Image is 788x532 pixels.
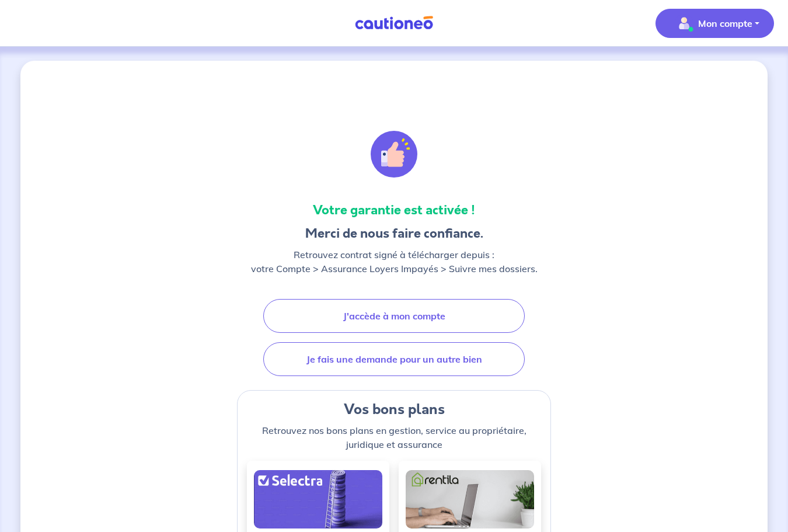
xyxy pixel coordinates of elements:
strong: Votre garantie est activée ! [313,201,475,219]
p: Retrouvez contrat signé à télécharger depuis : votre Compte > Assurance Loyers Impayés > Suivre m... [251,248,538,276]
img: good-deals-rentila.alt [406,470,534,528]
button: illu_account_valid_menu.svgMon compte [655,9,774,38]
p: Mon compte [698,16,752,30]
img: Cautioneo [350,16,438,30]
a: J'accède à mon compte [263,299,525,333]
img: illu_account_valid_menu.svg [675,14,693,33]
img: good-deals-selectra.alt [254,470,382,528]
p: Retrouvez nos bons plans en gestion, service au propriétaire, juridique et assurance [247,423,541,451]
h4: Vos bons plans [247,400,541,419]
a: Je fais une demande pour un autre bien [263,342,525,376]
img: illu_alert_hand.svg [371,131,417,178]
h3: Merci de nous faire confiance. [251,224,538,243]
